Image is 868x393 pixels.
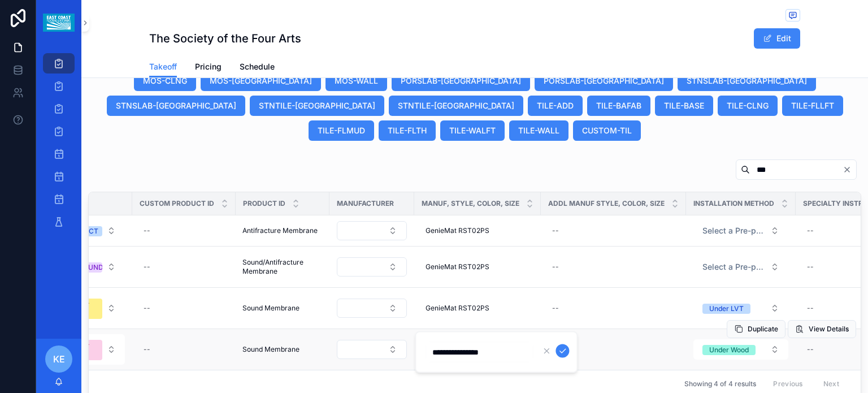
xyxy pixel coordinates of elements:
a: Select Button [336,298,407,318]
a: Takeoff [149,57,177,78]
span: View Details [809,325,849,334]
div: scrollable content [36,45,81,247]
button: Select Button [337,299,407,318]
button: TILE-FLTH [379,120,436,141]
div: -- [807,304,814,313]
button: STNSLAB-[GEOGRAPHIC_DATA] [678,71,816,91]
span: PORSLAB-[GEOGRAPHIC_DATA] [544,75,664,87]
button: CUSTOM-TIL [573,120,641,141]
a: Select Button [336,221,407,241]
button: STNTILE-[GEOGRAPHIC_DATA] [250,96,384,116]
span: CUSTOM-TIL [582,125,632,136]
a: Sound Membrane [242,304,323,313]
span: Custom Product ID [140,199,214,208]
span: GenieMat RST02PS [426,226,489,235]
button: PORSLAB-[GEOGRAPHIC_DATA] [392,71,530,91]
button: Clear [843,165,856,174]
span: STNTILE-[GEOGRAPHIC_DATA] [259,100,375,111]
button: STNTILE-[GEOGRAPHIC_DATA] [389,96,523,116]
a: -- [548,340,679,359]
span: Manuf, Style, Color, Size [422,199,519,208]
span: Pricing [195,61,222,72]
a: Pricing [195,57,222,79]
button: Edit [754,28,800,49]
div: -- [552,262,559,271]
span: MOS-[GEOGRAPHIC_DATA] [210,75,312,87]
span: Addl Manuf Style, Color, Size [548,199,665,208]
div: -- [807,345,814,354]
button: Duplicate [727,320,785,338]
a: Schedule [240,57,275,79]
a: -- [548,258,679,276]
a: Select Button [693,256,789,278]
a: Select Button [336,257,407,277]
span: STNSLAB-[GEOGRAPHIC_DATA] [116,100,236,111]
span: STNSLAB-[GEOGRAPHIC_DATA] [687,75,807,87]
a: -- [139,222,229,240]
a: Sound Membrane [242,345,323,354]
a: GenieMat RST02PS [421,299,534,317]
div: -- [807,226,814,235]
button: MOS-WALL [325,71,387,91]
div: -- [144,226,150,235]
div: -- [552,304,559,313]
a: -- [139,258,229,276]
button: MOS-[GEOGRAPHIC_DATA] [201,71,321,91]
button: View Details [788,320,856,338]
img: App logo [43,14,74,32]
button: TILE-CLNG [718,96,778,116]
button: Select Button [337,340,407,359]
span: STNTILE-[GEOGRAPHIC_DATA] [398,100,514,111]
span: Showing 4 of 4 results [684,379,756,388]
span: TILE-FLMUD [318,125,365,136]
button: TILE-WALL [509,120,568,141]
a: Select Button [693,339,789,360]
button: Select Button [337,221,407,240]
a: Select Button [693,220,789,241]
button: TILE-FLMUD [309,120,374,141]
a: -- [548,222,679,240]
a: -- [548,299,679,317]
span: Sound Membrane [242,345,300,354]
button: MOS-CLNG [134,71,196,91]
span: TILE-CLNG [727,100,769,111]
span: Schedule [240,61,275,72]
span: Sound Membrane [242,304,300,313]
button: TILE-BASE [655,96,713,116]
span: GenieMat RST02PS [426,304,489,313]
span: KE [53,352,65,366]
h1: The Society of the Four Arts [149,31,301,46]
span: Select a Pre-populated Installation Method [702,225,766,236]
button: Select Button [693,298,788,318]
span: MOS-CLNG [143,75,187,87]
div: Under LVT [709,304,744,314]
a: -- [139,340,229,359]
span: Installation Method [693,199,774,208]
span: Select a Pre-populated Installation Method [702,261,766,273]
button: PORSLAB-[GEOGRAPHIC_DATA] [535,71,673,91]
a: GenieMat RST02PS [421,258,534,276]
button: TILE-WALFT [440,120,505,141]
button: Select Button [337,257,407,277]
span: PORSLAB-[GEOGRAPHIC_DATA] [401,75,521,87]
span: GenieMat RST02PS [426,262,489,271]
button: Select Button [693,221,788,241]
span: Product ID [243,199,285,208]
button: STNSLAB-[GEOGRAPHIC_DATA] [107,96,245,116]
span: TILE-BASE [664,100,704,111]
a: Select Button [693,297,789,319]
div: -- [144,304,150,313]
button: Select Button [693,257,788,277]
span: MOS-WALL [335,75,378,87]
button: TILE-ADD [528,96,583,116]
button: Select Button [693,339,788,360]
a: Select Button [336,339,407,360]
span: Takeoff [149,61,177,72]
div: -- [144,262,150,271]
button: TILE-FLLFT [782,96,843,116]
span: TILE-FLTH [388,125,427,136]
span: Manufacturer [337,199,394,208]
span: Antifracture Membrane [242,226,318,235]
a: Sound/Antifracture Membrane [242,258,323,276]
span: TILE-FLLFT [791,100,834,111]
